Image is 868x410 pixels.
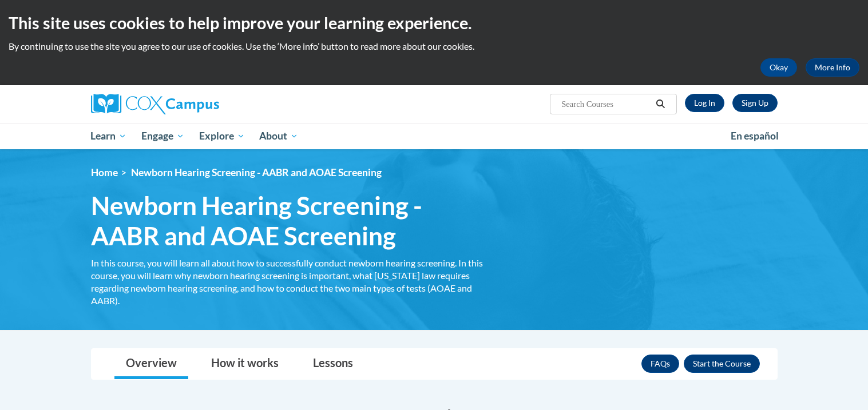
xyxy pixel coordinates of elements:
[685,94,724,112] a: Log In
[641,355,679,373] a: FAQs
[91,257,486,307] div: In this course, you will learn all about how to successfully conduct newborn hearing screening. I...
[560,97,652,111] input: Search Courses
[84,123,134,149] a: Learn
[652,97,669,111] button: Search
[760,58,797,77] button: Okay
[199,129,245,143] span: Explore
[9,40,859,53] p: By continuing to use the site you agree to our use of cookies. Use the ‘More info’ button to read...
[134,123,192,149] a: Engage
[114,349,188,379] a: Overview
[259,129,298,143] span: About
[302,349,364,379] a: Lessons
[200,349,290,379] a: How it works
[684,355,760,373] button: Enroll
[732,94,778,112] a: Register
[252,123,306,149] a: About
[74,123,795,149] div: Main menu
[731,130,779,142] span: En español
[723,124,786,148] a: En español
[91,94,308,114] a: Cox Campus
[131,166,382,178] span: Newborn Hearing Screening - AABR and AOAE Screening
[141,129,184,143] span: Engage
[91,190,486,251] span: Newborn Hearing Screening - AABR and AOAE Screening
[90,129,126,143] span: Learn
[91,94,219,114] img: Cox Campus
[91,166,118,178] a: Home
[806,58,859,77] a: More Info
[192,123,252,149] a: Explore
[9,11,859,34] h2: This site uses cookies to help improve your learning experience.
